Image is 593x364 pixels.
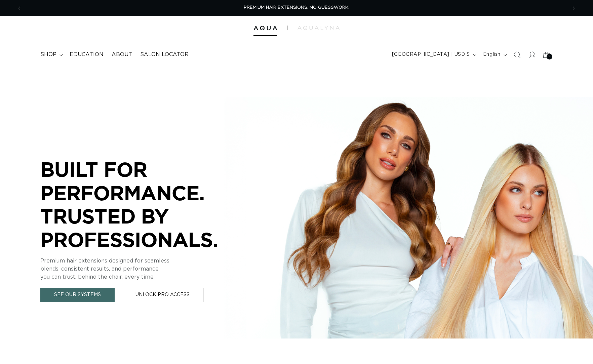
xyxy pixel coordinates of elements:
a: Unlock Pro Access [122,288,203,302]
summary: shop [36,47,66,62]
span: PREMIUM HAIR EXTENSIONS. NO GUESSWORK. [244,5,349,10]
a: See Our Systems [40,288,115,302]
span: English [483,51,501,58]
summary: Search [510,47,524,62]
img: aqualyna.com [298,26,340,30]
p: Premium hair extensions designed for seamless blends, consistent results, and performance you can... [40,257,242,281]
button: Next announcement [566,2,581,14]
span: 2 [548,54,551,59]
span: Salon Locator [140,51,189,58]
p: BUILT FOR PERFORMANCE. TRUSTED BY PROFESSIONALS. [40,158,242,251]
button: Previous announcement [12,2,27,14]
span: shop [40,51,56,58]
span: Education [70,51,104,58]
img: Aqua Hair Extensions [253,26,277,31]
a: About [108,47,136,62]
button: English [479,48,510,61]
a: Salon Locator [136,47,193,62]
button: [GEOGRAPHIC_DATA] | USD $ [388,48,479,61]
a: Education [66,47,108,62]
span: About [112,51,132,58]
span: [GEOGRAPHIC_DATA] | USD $ [392,51,470,58]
